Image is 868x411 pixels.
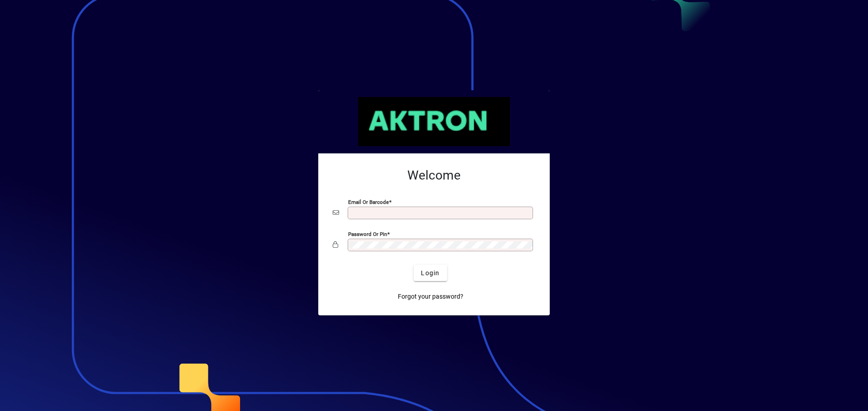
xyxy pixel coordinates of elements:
mat-label: Email or Barcode [348,199,389,205]
mat-label: Password or Pin [348,231,387,237]
span: Forgot your password? [398,292,463,301]
button: Login [414,265,447,281]
a: Forgot your password? [394,288,467,305]
h2: Welcome [333,168,535,183]
span: Login [421,268,439,278]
